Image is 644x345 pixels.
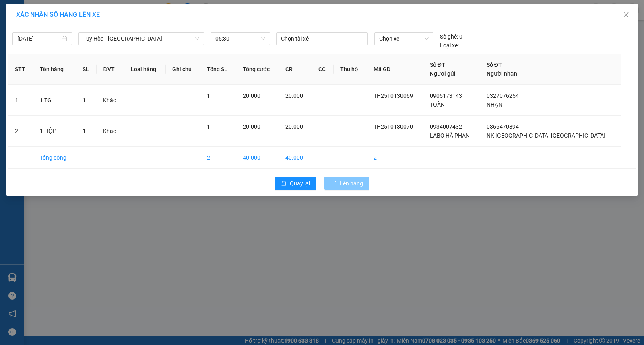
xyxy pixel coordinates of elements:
td: 1 TG [33,85,76,116]
span: NK [GEOGRAPHIC_DATA] [GEOGRAPHIC_DATA] [487,132,605,139]
span: TH2510130070 [374,123,413,130]
span: 0366470894 [487,123,519,130]
span: 1 [83,128,86,134]
th: Ghi chú [166,54,200,85]
td: 1 [8,85,33,116]
span: down [195,36,200,41]
th: Tên hàng [33,54,76,85]
th: CC [312,54,334,85]
span: 20.000 [243,123,260,130]
td: 2 [8,116,33,147]
span: loading [331,181,340,186]
span: Người nhận [487,70,517,77]
td: 2 [200,147,236,169]
th: CR [279,54,312,85]
th: Tổng SL [200,54,236,85]
span: LABO HÀ PHAN [430,132,470,139]
input: 13/10/2025 [17,34,60,43]
span: Số ghế: [440,32,458,41]
span: 0934007432 [430,123,462,130]
th: Tổng cước [236,54,279,85]
td: Khác [97,116,124,147]
span: rollback [281,181,287,187]
span: Loại xe: [440,41,459,50]
span: 20.000 [285,123,303,130]
span: NHẠN [487,101,502,108]
span: 20.000 [285,92,303,99]
span: Người gửi [430,70,456,77]
span: TH2510130069 [374,92,413,99]
th: SL [76,54,97,85]
button: rollbackQuay lại [275,177,316,190]
span: XÁC NHẬN SỐ HÀNG LÊN XE [16,11,100,18]
span: Tuy Hòa - La Hai [83,33,199,45]
span: 1 [207,123,210,130]
th: Thu hộ [334,54,367,85]
span: Số ĐT [487,62,502,68]
th: STT [8,54,33,85]
td: 1 HỘP [33,116,76,147]
td: Tổng cộng [33,147,76,169]
span: 1 [207,92,210,99]
th: Loại hàng [124,54,165,85]
span: Chọn xe [379,33,429,45]
span: 0905173143 [430,92,462,99]
td: 40.000 [279,147,312,169]
div: 0 [440,32,462,41]
span: TOÀN [430,101,445,108]
span: 0327076254 [487,92,519,99]
span: 05:30 [215,33,265,45]
td: 2 [367,147,423,169]
button: Close [615,4,638,27]
span: 20.000 [243,92,260,99]
span: close [623,12,630,18]
span: Quay lại [290,179,310,188]
span: 1 [83,97,86,103]
button: Lên hàng [324,177,369,190]
span: Số ĐT [430,62,445,68]
th: Mã GD [367,54,423,85]
td: Khác [97,85,124,116]
th: ĐVT [97,54,124,85]
td: 40.000 [236,147,279,169]
span: Lên hàng [340,179,363,188]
